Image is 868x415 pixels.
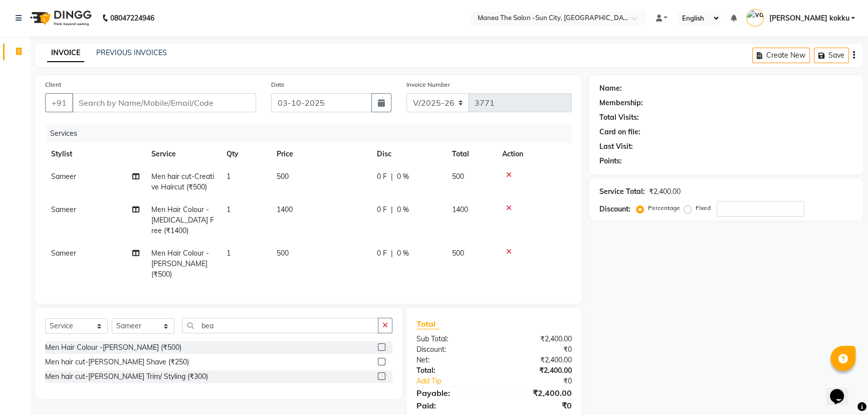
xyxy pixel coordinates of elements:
[391,171,393,182] span: |
[769,13,849,24] span: [PERSON_NAME] kokku
[649,186,681,197] div: ₹2,400.00
[599,112,639,123] div: Total Visits:
[409,365,494,376] div: Total:
[599,127,640,137] div: Card on file:
[826,375,858,405] iframe: chat widget
[599,98,643,108] div: Membership:
[452,205,468,214] span: 1400
[45,80,61,89] label: Client
[271,143,371,165] th: Price
[51,172,76,181] span: Sameer
[409,399,494,411] div: Paid:
[227,249,231,258] span: 1
[599,204,630,215] div: Discount:
[397,204,409,215] span: 0 %
[26,4,94,32] img: logo
[277,205,293,214] span: 1400
[151,249,209,279] span: Men Hair Colour -[PERSON_NAME] (₹500)
[746,9,764,27] img: vamsi kokku
[416,319,440,329] span: Total
[47,44,84,62] a: INVOICE
[599,83,622,94] div: Name:
[446,143,496,165] th: Total
[409,344,494,355] div: Discount:
[371,143,446,165] th: Disc
[151,205,214,235] span: Men Hair Colour -[MEDICAL_DATA] Free (₹1400)
[277,249,289,258] span: 500
[494,334,579,344] div: ₹2,400.00
[221,143,271,165] th: Qty
[45,342,181,353] div: Men Hair Colour -[PERSON_NAME] (₹500)
[397,248,409,259] span: 0 %
[51,205,76,214] span: Sameer
[391,204,393,215] span: |
[599,186,645,197] div: Service Total:
[45,93,73,112] button: +91
[409,334,494,344] div: Sub Total:
[45,143,145,165] th: Stylist
[452,172,464,181] span: 500
[277,172,289,181] span: 500
[227,205,231,214] span: 1
[46,124,579,143] div: Services
[752,48,810,63] button: Create New
[182,318,378,333] input: Search or Scan
[452,249,464,258] span: 500
[696,203,711,213] label: Fixed
[45,357,189,367] div: Men hair cut-[PERSON_NAME] Shave (₹250)
[494,387,579,399] div: ₹2,400.00
[409,355,494,365] div: Net:
[406,80,450,89] label: Invoice Number
[599,156,622,166] div: Points:
[494,365,579,376] div: ₹2,400.00
[96,48,167,57] a: PREVIOUS INVOICES
[409,376,509,386] a: Add Tip
[227,172,231,181] span: 1
[377,204,387,215] span: 0 F
[397,171,409,182] span: 0 %
[45,371,208,382] div: Men hair cut-[PERSON_NAME] Trim/ Styling (₹300)
[494,344,579,355] div: ₹0
[145,143,221,165] th: Service
[151,172,214,191] span: Men hair cut-Creative Haircut (₹500)
[648,203,680,213] label: Percentage
[409,387,494,399] div: Payable:
[391,248,393,259] span: |
[814,48,849,63] button: Save
[494,355,579,365] div: ₹2,400.00
[599,141,633,152] div: Last Visit:
[271,80,285,89] label: Date
[494,399,579,411] div: ₹0
[377,248,387,259] span: 0 F
[51,249,76,258] span: Sameer
[508,376,579,386] div: ₹0
[377,171,387,182] span: 0 F
[72,93,256,112] input: Search by Name/Mobile/Email/Code
[110,4,154,32] b: 08047224946
[496,143,572,165] th: Action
